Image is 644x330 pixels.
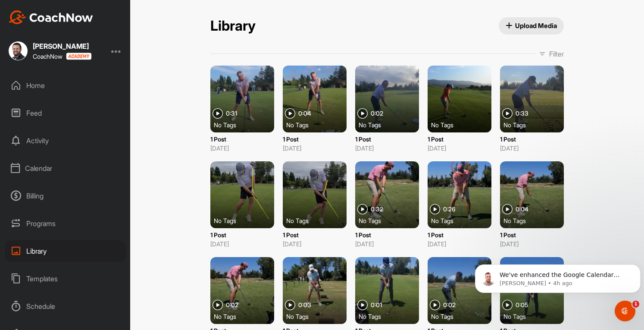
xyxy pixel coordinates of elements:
[286,216,350,225] div: No Tags
[7,246,165,261] textarea: Message…
[428,239,491,248] p: [DATE]
[14,129,130,152] b: please disconnect and reconnect the connection to enjoy improved accuracy and features.
[286,120,350,129] div: No Tags
[7,68,166,241] div: Alex says…
[371,110,383,116] span: 0:02
[213,300,223,310] img: play
[502,108,513,119] img: play
[283,144,347,153] p: [DATE]
[431,216,495,225] div: No Tags
[428,144,491,153] p: [DATE]
[549,49,564,59] p: Filter
[431,120,495,129] div: No Tags
[210,144,274,153] p: [DATE]
[7,68,141,222] div: We've enhanced the Google Calendar integration for a more seamless experience.If you haven't link...
[28,25,156,118] span: We've enhanced the Google Calendar integration for a more seamless experience. If you haven't lin...
[283,230,347,239] p: 1 Post
[355,144,419,153] p: [DATE]
[55,264,62,271] button: Start recording
[5,268,126,289] div: Templates
[357,300,368,310] img: play
[210,135,274,144] p: 1 Post
[148,261,162,274] button: Send a message…
[499,17,564,35] button: Upload Media
[6,3,22,20] button: go back
[503,312,567,321] div: No Tags
[5,185,126,207] div: Billing
[25,5,38,19] img: Profile image for Alex
[14,157,134,217] div: For more details on this exciting integration, ​ Respond here if you have any questions. Talk soo...
[214,120,278,129] div: No Tags
[5,213,126,234] div: Programs
[298,110,311,116] span: 0:04
[355,239,419,248] p: [DATE]
[42,11,59,19] p: Active
[500,230,564,239] p: 1 Post
[506,21,557,30] span: Upload Media
[5,295,126,317] div: Schedule
[428,230,491,239] p: 1 Post
[285,108,295,119] img: play
[5,157,126,179] div: Calendar
[431,312,495,321] div: No Tags
[359,120,422,129] div: No Tags
[49,175,104,182] a: see this blog post.
[33,43,91,50] div: [PERSON_NAME]
[5,75,126,96] div: Home
[14,73,134,98] div: We've enhanced the Google Calendar integration for a more seamless experience.
[135,3,151,20] button: Home
[472,246,644,307] iframe: Intercom notifications message
[27,264,34,271] button: Gif picker
[13,264,20,271] button: Emoji picker
[500,144,564,153] p: [DATE]
[41,264,48,271] button: Upload attachment
[5,102,126,124] div: Feed
[516,302,528,308] span: 0:05
[503,216,567,225] div: No Tags
[210,239,274,248] p: [DATE]
[42,4,98,11] h1: [PERSON_NAME]
[355,135,419,144] p: 1 Post
[503,120,567,129] div: No Tags
[33,53,91,60] div: CoachNow
[9,41,28,60] img: square_5a02689f1687616c836b4f227dadd02e.jpg
[286,312,350,321] div: No Tags
[298,302,311,308] span: 0:03
[371,206,383,212] span: 0:32
[430,204,440,214] img: play
[14,224,81,229] div: [PERSON_NAME] • 4h ago
[443,206,455,212] span: 0:26
[502,204,513,214] img: play
[210,230,274,239] p: 1 Post
[66,53,91,60] img: CoachNow acadmey
[210,18,256,35] h2: Library
[226,110,237,116] span: 0:31
[283,239,347,248] p: [DATE]
[28,33,158,41] p: Message from Alex, sent 4h ago
[226,302,238,308] span: 0:02
[443,302,456,308] span: 0:02
[214,216,278,225] div: No Tags
[357,204,368,214] img: play
[151,3,167,19] div: Close
[516,206,528,212] span: 0:04
[14,103,134,154] div: If you haven't linked your Google Calendar yet, now's the perfect time to do so. For those who al...
[5,240,126,262] div: Library
[500,135,564,144] p: 1 Post
[285,300,295,310] img: play
[615,301,635,321] iframe: Intercom live chat
[283,135,347,144] p: 1 Post
[371,302,382,308] span: 0:01
[214,312,278,321] div: No Tags
[9,10,93,24] img: CoachNow
[355,230,419,239] p: 1 Post
[213,108,223,119] img: play
[359,312,422,321] div: No Tags
[430,300,440,310] img: play
[359,216,422,225] div: No Tags
[632,301,639,308] span: 1
[428,135,491,144] p: 1 Post
[500,239,564,248] p: [DATE]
